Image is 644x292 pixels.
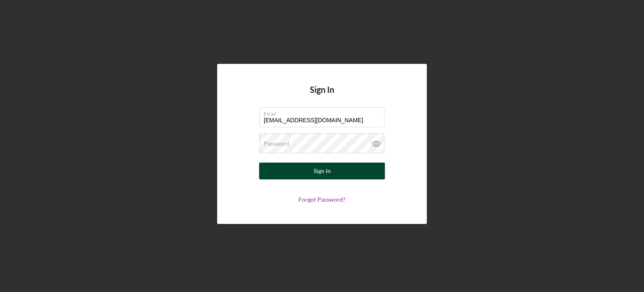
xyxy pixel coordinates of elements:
[259,163,385,179] button: Sign In
[264,140,289,147] label: Password
[299,196,345,203] a: Forgot Password?
[310,85,334,107] h4: Sign In
[314,163,331,179] div: Sign In
[264,108,384,117] label: Email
